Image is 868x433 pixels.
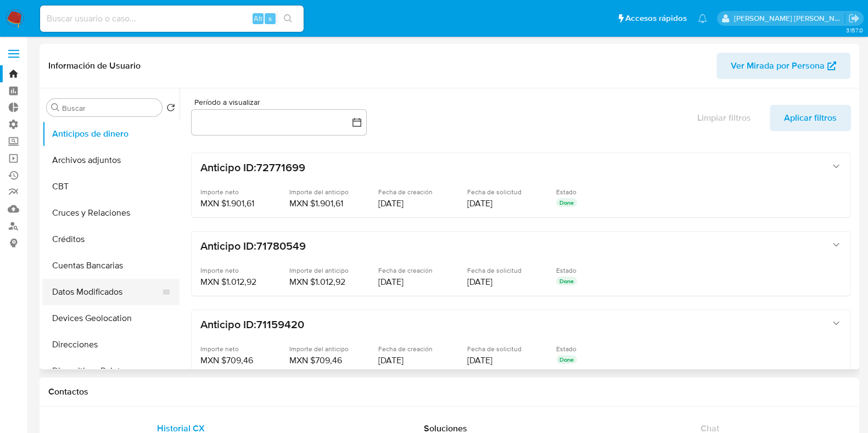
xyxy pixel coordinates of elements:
[716,53,850,79] button: Ver Mirada por Persona
[731,53,825,79] span: Ver Mirada por Persona
[166,103,175,115] button: Volver al orden por defecto
[42,252,180,279] button: Cuentas Bancarias
[62,103,158,113] input: Buscar
[625,13,687,24] span: Accesos rápidos
[42,279,171,305] button: Datos Modificados
[51,103,60,112] button: Buscar
[848,13,860,24] a: Salir
[42,173,180,200] button: CBT
[48,60,141,71] h1: Información de Usuario
[48,386,850,397] h1: Contactos
[42,147,180,173] button: Archivos adjuntos
[277,11,299,26] button: search-icon
[254,13,262,24] span: Alt
[268,13,272,24] span: s
[42,331,180,358] button: Direcciones
[698,14,707,23] a: Notificaciones
[734,13,845,24] p: federico.pizzingrilli@mercadolibre.com
[40,12,304,26] input: Buscar usuario o caso...
[42,358,180,384] button: Dispositivos Point
[42,226,180,252] button: Créditos
[42,305,180,331] button: Devices Geolocation
[42,200,180,226] button: Cruces y Relaciones
[42,121,180,147] button: Anticipos de dinero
